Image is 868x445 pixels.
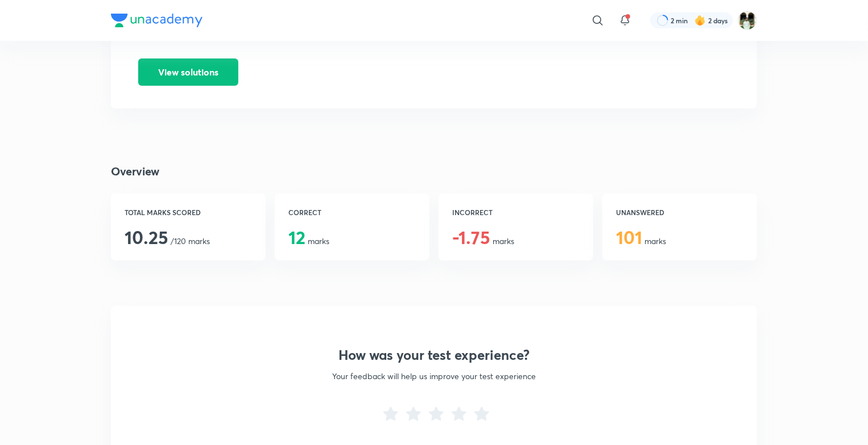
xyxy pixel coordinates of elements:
[288,225,305,249] span: 12
[452,236,514,246] span: marks
[452,207,580,217] h6: INCORRECT
[616,207,743,217] h6: UNANSWERED
[738,11,757,30] img: amit
[616,225,642,249] span: 101
[111,14,202,27] img: Company Logo
[111,163,757,180] h4: Overview
[452,225,490,249] span: -1.75
[695,15,706,26] img: streak
[125,236,210,246] span: /120 marks
[616,236,666,246] span: marks
[125,207,252,217] h6: TOTAL MARKS SCORED
[152,370,716,382] p: Your feedback will help us improve your test experience
[152,347,716,363] h3: How was your test experience?
[138,58,238,86] button: View solutions
[288,207,416,217] h6: CORRECT
[125,225,168,249] span: 10.25
[288,236,329,246] span: marks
